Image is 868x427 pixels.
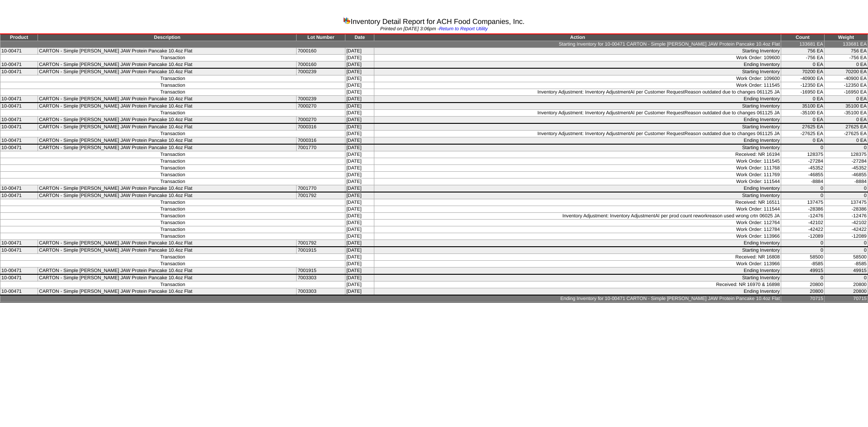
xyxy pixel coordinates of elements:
[345,61,374,69] td: [DATE]
[374,123,781,131] td: Starting Inventory
[38,185,297,192] td: CARTON - Simple [PERSON_NAME] JAW Protein Pancake 10.4oz Flat
[297,185,345,192] td: 7001770
[0,295,781,302] td: Ending Inventory for 10-00471 CARTON - Simple [PERSON_NAME] JAW Protein Pancake 10.4oz Flat
[38,247,297,254] td: CARTON - Simple [PERSON_NAME] JAW Protein Pancake 10.4oz Flat
[38,137,297,145] td: CARTON - Simple [PERSON_NAME] JAW Protein Pancake 10.4oz Flat
[781,261,824,267] td: -8585
[374,233,781,240] td: Work Order: 113966
[824,220,868,226] td: -42102
[781,282,824,288] td: 20800
[824,131,868,137] td: -27625 EA
[781,117,824,124] td: 0 EA
[345,103,374,110] td: [DATE]
[345,254,374,261] td: [DATE]
[781,137,824,145] td: 0 EA
[374,199,781,206] td: Received: NR 16511
[297,247,345,254] td: 7001915
[0,178,345,185] td: Transaction
[0,282,345,288] td: Transaction
[297,48,345,55] td: 7000160
[345,178,374,185] td: [DATE]
[345,131,374,137] td: [DATE]
[781,75,824,82] td: -40900 EA
[374,247,781,254] td: Starting Inventory
[374,172,781,178] td: Work Order: 111769
[824,282,868,288] td: 20800
[345,75,374,82] td: [DATE]
[781,288,824,296] td: 20800
[345,117,374,124] td: [DATE]
[0,247,38,254] td: 10-00471
[781,55,824,61] td: -756 EA
[824,61,868,69] td: 0 EA
[824,117,868,124] td: 0 EA
[0,110,345,117] td: Transaction
[781,123,824,131] td: 27625 EA
[0,233,345,240] td: Transaction
[374,192,781,199] td: Starting Inventory
[297,192,345,199] td: 7001792
[374,267,781,275] td: Ending Inventory
[345,261,374,267] td: [DATE]
[0,220,345,226] td: Transaction
[781,220,824,226] td: -42102
[297,34,345,41] td: Lot Number
[374,131,781,137] td: Inventory Adjustment: Inventory AdjustmentAI per Customer RequestReason outdated due to changes 0...
[0,82,345,89] td: Transaction
[824,240,868,247] td: 0
[297,123,345,131] td: 7000316
[374,34,781,41] td: Action
[0,261,345,267] td: Transaction
[824,82,868,89] td: -12350 EA
[0,48,38,55] td: 10-00471
[781,110,824,117] td: -35100 EA
[38,96,297,103] td: CARTON - Simple [PERSON_NAME] JAW Protein Pancake 10.4oz Flat
[439,26,488,32] a: Return to Report Utility
[38,240,297,247] td: CARTON - Simple [PERSON_NAME] JAW Protein Pancake 10.4oz Flat
[345,199,374,206] td: [DATE]
[374,206,781,213] td: Work Order: 111544
[374,288,781,296] td: Ending Inventory
[0,226,345,233] td: Transaction
[824,206,868,213] td: -28386
[345,185,374,192] td: [DATE]
[0,96,38,103] td: 10-00471
[374,68,781,75] td: Starting Inventory
[781,158,824,165] td: -27284
[38,123,297,131] td: CARTON - Simple [PERSON_NAME] JAW Protein Pancake 10.4oz Flat
[297,68,345,75] td: 7000239
[0,158,345,165] td: Transaction
[0,199,345,206] td: Transaction
[345,226,374,233] td: [DATE]
[781,192,824,199] td: 0
[781,233,824,240] td: -12089
[374,165,781,172] td: Work Order: 111768
[345,213,374,220] td: [DATE]
[374,144,781,151] td: Starting Inventory
[0,274,38,282] td: 10-00471
[0,103,38,110] td: 10-00471
[345,206,374,213] td: [DATE]
[781,206,824,213] td: -28386
[374,137,781,145] td: Ending Inventory
[781,151,824,158] td: 128375
[824,41,868,48] td: 133681 EA
[781,89,824,96] td: -16950 EA
[345,144,374,151] td: [DATE]
[0,41,781,48] td: Starting Inventory for 10-00471 CARTON - Simple [PERSON_NAME] JAW Protein Pancake 10.4oz Flat
[824,247,868,254] td: 0
[374,254,781,261] td: Received: NR 16808
[374,75,781,82] td: Work Order: 109600
[0,240,38,247] td: 10-00471
[38,288,297,296] td: CARTON - Simple [PERSON_NAME] JAW Protein Pancake 10.4oz Flat
[0,206,345,213] td: Transaction
[781,68,824,75] td: 70200 EA
[824,34,868,41] td: Weight
[824,151,868,158] td: 128375
[374,82,781,89] td: Work Order: 111545
[824,178,868,185] td: -8884
[0,254,345,261] td: Transaction
[345,220,374,226] td: [DATE]
[297,103,345,110] td: 7000270
[374,282,781,288] td: Received: NR 16970 & 16898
